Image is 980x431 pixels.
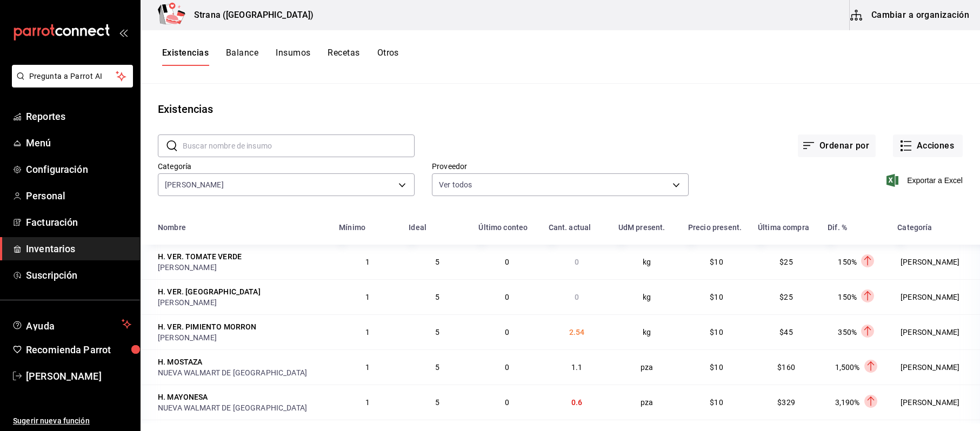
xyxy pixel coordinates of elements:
[26,241,131,256] span: Inventarios
[365,398,370,407] span: 1
[432,163,689,170] label: Proveedor
[12,65,133,87] button: Pregunta a Parrot AI
[276,48,310,66] button: Insumos
[158,392,208,402] div: H. MAYONESA
[575,258,579,266] span: 0
[26,369,131,383] span: [PERSON_NAME]
[26,109,131,124] span: Reportes
[891,314,980,349] td: [PERSON_NAME]
[710,258,723,266] span: $10
[26,342,131,357] span: Recomienda Parrot
[26,318,117,331] span: Ayuda
[505,398,509,407] span: 0
[365,293,370,301] span: 1
[777,398,795,407] span: $329
[889,174,963,187] button: Exportar a Excel
[891,349,980,385] td: [PERSON_NAME]
[162,48,209,66] button: Existencias
[891,385,980,420] td: [PERSON_NAME]
[505,328,509,336] span: 0
[435,258,439,266] span: 5
[478,223,528,232] div: Último conteo
[158,367,326,378] div: NUEVA WALMART DE [GEOGRAPHIC_DATA]
[571,398,582,407] span: 0.6
[688,223,742,232] div: Precio present.
[838,328,857,336] span: 350%
[158,223,186,232] div: Nombre
[162,48,399,66] div: navigation tabs
[26,136,131,150] span: Menú
[798,134,876,157] button: Ordenar por
[165,179,224,190] span: [PERSON_NAME]
[377,48,399,66] button: Otros
[328,48,359,66] button: Recetas
[838,258,857,266] span: 150%
[183,135,415,157] input: Buscar nombre de insumo
[575,293,579,301] span: 0
[158,356,203,367] div: H. MOSTAZA
[828,223,847,232] div: Dif. %
[618,223,665,232] div: UdM present.
[435,363,439,372] span: 5
[549,223,591,232] div: Cant. actual
[365,258,370,266] span: 1
[710,398,723,407] span: $10
[26,268,131,282] span: Suscripción
[435,293,439,301] span: 5
[710,363,723,372] span: $10
[435,328,439,336] span: 5
[779,328,792,336] span: $45
[612,245,682,279] td: kg
[226,48,258,66] button: Balance
[26,162,131,177] span: Configuración
[119,28,128,37] button: open_drawer_menu
[710,293,723,301] span: $10
[365,363,370,372] span: 1
[185,9,314,22] h3: Strana ([GEOGRAPHIC_DATA])
[158,262,326,273] div: [PERSON_NAME]
[571,363,582,372] span: 1.1
[439,179,472,190] span: Ver todos
[835,363,860,372] span: 1,500%
[777,363,795,372] span: $160
[158,332,326,343] div: [PERSON_NAME]
[26,215,131,230] span: Facturación
[835,398,860,407] span: 3,190%
[612,314,682,349] td: kg
[569,328,585,336] span: 2.54
[158,286,261,297] div: H. VER. [GEOGRAPHIC_DATA]
[435,398,439,407] span: 5
[158,402,326,413] div: NUEVA WALMART DE [GEOGRAPHIC_DATA]
[897,223,932,232] div: Categoría
[158,321,256,332] div: H. VER. PIMIENTO MORRON
[779,293,792,301] span: $25
[838,293,857,301] span: 150%
[891,245,980,279] td: [PERSON_NAME]
[13,415,131,427] span: Sugerir nueva función
[8,78,133,90] a: Pregunta a Parrot AI
[409,223,426,232] div: Ideal
[158,251,242,262] div: H. VER. TOMATE VERDE
[710,328,723,336] span: $10
[891,279,980,314] td: [PERSON_NAME]
[758,223,809,232] div: Última compra
[365,328,370,336] span: 1
[505,293,509,301] span: 0
[612,279,682,314] td: kg
[612,385,682,420] td: pza
[339,223,365,232] div: Mínimo
[26,188,131,203] span: Personal
[29,71,116,82] span: Pregunta a Parrot AI
[158,101,213,117] div: Existencias
[158,297,326,308] div: [PERSON_NAME]
[893,134,963,157] button: Acciones
[158,163,415,170] label: Categoría
[779,258,792,266] span: $25
[612,349,682,385] td: pza
[505,363,509,372] span: 0
[505,258,509,266] span: 0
